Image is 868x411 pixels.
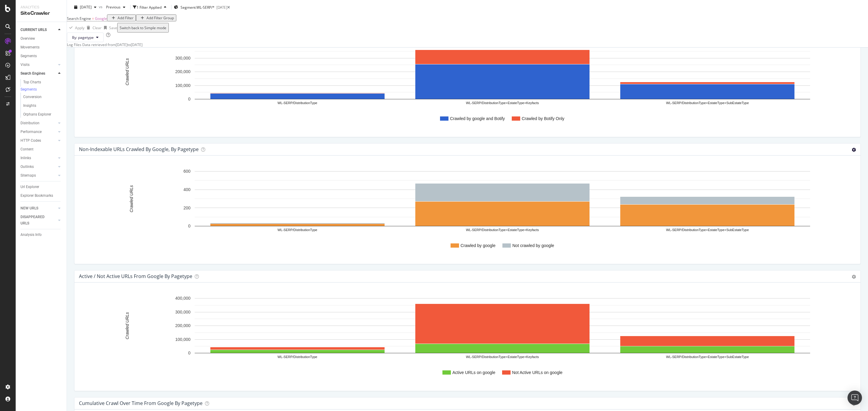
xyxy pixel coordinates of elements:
[522,116,565,121] text: Crawled by Botify Only
[20,27,56,33] a: CURRENT URLS
[23,111,51,118] div: Orphans Explorer
[20,146,62,153] a: Content
[125,312,130,339] text: Crawled URLs
[181,5,215,10] span: Segment: WL-SERP/*
[117,23,169,32] button: Switch back to Simple mode
[175,83,190,88] text: 100,000
[67,42,143,47] div: Log Files Data retrieved from to
[20,70,56,77] a: Search Engines
[20,120,39,126] div: Distribution
[20,10,62,17] div: SiteCrawler
[20,62,56,68] a: Visits
[20,36,35,42] div: Overview
[80,5,92,10] span: 2025 Sep. 26th
[20,232,62,238] a: Analysis Info
[20,205,56,212] a: NEW URLS
[20,87,62,93] a: Segments
[72,35,94,40] span: By: pagetype
[79,272,192,280] h4: Active / Not Active URLs From google by pagetype
[116,42,127,47] div: [DATE]
[20,155,56,161] a: Inlinks
[20,205,38,212] div: NEW URLS
[184,205,191,210] text: 200
[79,38,849,132] svg: A chart.
[23,103,62,109] a: Insights
[72,2,99,12] button: [DATE]
[175,70,190,74] text: 200,000
[104,2,128,12] button: Previous
[20,44,39,51] div: Movements
[93,25,102,30] div: Clear
[95,16,107,21] span: Google
[79,399,203,407] h4: Cumulative Crawl Over Time From google By pagetype
[125,58,130,85] text: Crawled URLs
[92,16,94,21] span: =
[466,101,539,105] text: WL-SERP/DistributionType+EstateType+Keyfacts
[20,120,56,126] a: Distribution
[20,5,62,10] div: Analytics
[512,243,554,248] text: Not crawled by google
[175,337,190,342] text: 100,000
[102,23,117,32] button: Save
[137,5,162,10] div: 1 Filter Applied
[20,62,30,68] div: Visits
[23,103,36,109] div: Insights
[848,391,862,405] div: Open Intercom Messenger
[175,56,190,60] text: 300,000
[79,145,199,153] h4: Non-Indexable URLs Crawled By google, By pagetype
[20,70,45,77] div: Search Engines
[23,111,62,118] a: Orphans Explorer
[20,155,31,161] div: Inlinks
[109,25,117,30] div: Save
[133,2,169,12] button: 1 Filter Applied
[466,228,539,232] text: WL-SERP/DistributionType+EstateType+Keyfacts
[450,116,505,121] text: Crawled by google and Botify
[79,165,849,259] svg: A chart.
[188,224,190,229] text: 0
[118,15,134,20] div: Add Filter
[188,97,190,102] text: 0
[174,2,227,12] button: Segment:WL-SERP/*[DATE]
[466,355,539,359] text: WL-SERP/DistributionType+EstateType+Keyfacts
[79,292,849,386] svg: A chart.
[20,184,62,190] a: Url Explorer
[20,44,62,51] a: Movements
[175,296,190,301] text: 400,000
[20,138,41,144] div: HTTP Codes
[20,87,37,92] div: Segments
[23,79,41,85] div: Top Charts
[99,4,104,9] span: vs
[452,370,495,375] text: Active URLs on google
[136,14,176,21] button: Add Filter Group
[666,355,749,359] text: WL-SERP/DistributionType+EstateType+SubEstateType
[131,42,143,47] div: [DATE]
[20,232,42,238] div: Analysis Info
[75,25,84,30] div: Apply
[20,27,47,33] div: CURRENT URLS
[20,193,62,199] a: Explorer Bookmarks
[175,323,190,328] text: 200,000
[67,23,84,32] button: Apply
[23,94,62,100] a: Conversion
[23,79,62,85] a: Top Charts
[666,228,749,232] text: WL-SERP/DistributionType+EstateType+SubEstateType
[120,25,166,30] div: Switch back to Simple mode
[20,184,39,190] div: Url Explorer
[20,129,56,135] a: Performance
[278,355,317,359] text: WL-SERP/DistributionType
[20,164,56,170] a: Outlinks
[512,370,563,375] text: Not Active URLs on google
[20,138,56,144] a: HTTP Codes
[84,23,102,32] button: Clear
[666,101,749,105] text: WL-SERP/DistributionType+EstateType+SubEstateType
[175,310,190,314] text: 300,000
[129,185,134,212] text: Crawled URLs
[852,275,856,279] i: Options
[20,53,37,59] div: Segments
[188,351,190,356] text: 0
[216,5,227,10] div: [DATE]
[23,94,42,100] div: Conversion
[20,164,34,170] div: Outlinks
